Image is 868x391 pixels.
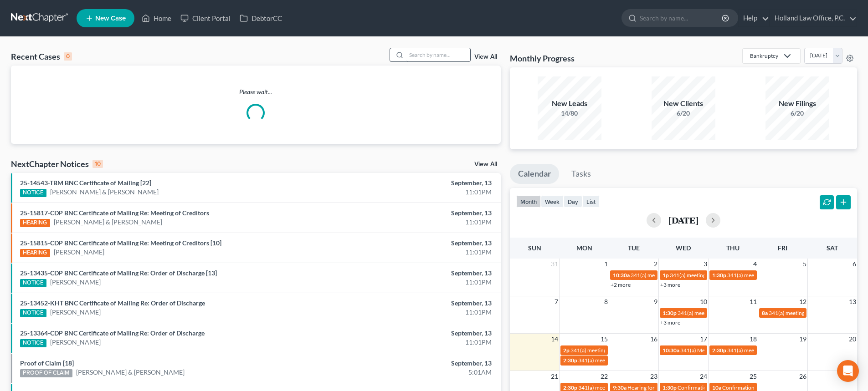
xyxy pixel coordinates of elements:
div: New Clients [652,98,715,109]
div: 11:01PM [340,218,492,227]
span: 1p [663,272,669,279]
span: 10:30a [613,272,630,279]
div: 11:01PM [340,248,492,257]
span: 23 [649,371,658,382]
span: 341(a) meeting for [PERSON_NAME] [678,310,765,316]
p: Please wait... [11,87,501,96]
span: 341(a) meeting for [PERSON_NAME] [769,310,857,316]
span: 10:30a [663,347,679,354]
a: [PERSON_NAME] & [PERSON_NAME] [50,188,159,197]
span: 22 [600,371,609,382]
span: 2:30p [563,384,577,391]
span: Mon [576,244,592,252]
div: 11:01PM [340,308,492,317]
span: 3 [703,259,708,269]
div: 11:01PM [340,278,492,287]
span: Hearing for [PERSON_NAME] [627,384,699,391]
a: 25-15817-CDP BNC Certificate of Mailing Re: Meeting of Creditors [20,209,209,217]
span: 7 [554,296,559,307]
div: September, 13 [340,359,492,368]
button: week [541,195,564,208]
div: NOTICE [20,339,46,347]
span: 341(a) meeting for [PERSON_NAME] [727,272,815,279]
div: Recent Cases [11,51,72,62]
a: 25-13364-CDP BNC Certificate of Mailing Re: Order of Discharge [20,329,205,337]
a: Help [739,10,769,26]
a: +3 more [660,319,680,326]
span: 11 [749,296,758,307]
a: 25-15815-CDP BNC Certificate of Mailing Re: Meeting of Creditors [10] [20,239,221,247]
span: 15 [600,334,609,345]
div: HEARING [20,219,50,227]
div: 10 [92,160,103,168]
a: [PERSON_NAME] [50,278,101,287]
div: 6/20 [652,109,715,118]
a: +3 more [660,281,680,288]
span: 10 [699,296,708,307]
a: View All [474,161,497,168]
span: 9:30a [613,384,627,391]
span: 1:30p [663,384,677,391]
span: 20 [848,334,857,345]
span: 341(a) meeting for [PERSON_NAME] [727,347,815,354]
a: 25-13452-KHT BNC Certificate of Mailing Re: Order of Discharge [20,299,205,307]
span: 16 [649,334,658,345]
span: 2:30p [563,357,577,364]
span: 341(a) meeting for [MEDICAL_DATA][PERSON_NAME] [578,357,710,364]
a: DebtorCC [235,10,287,26]
div: September, 13 [340,299,492,308]
input: Search by name... [406,48,470,61]
div: PROOF OF CLAIM [20,369,72,377]
span: 1:30p [712,272,726,279]
a: [PERSON_NAME] [50,338,101,347]
span: Fri [778,244,787,252]
a: [PERSON_NAME] & [PERSON_NAME] [54,218,162,227]
span: 19 [798,334,807,345]
span: New Case [95,15,126,22]
button: month [516,195,541,208]
div: September, 13 [340,178,492,188]
button: list [582,195,600,208]
span: 341(a) meeting for [PERSON_NAME] [578,384,666,391]
a: [PERSON_NAME] & [PERSON_NAME] [76,368,185,377]
div: NOTICE [20,309,46,317]
button: day [564,195,582,208]
span: 2:30p [712,347,726,354]
div: 11:01PM [340,338,492,347]
span: 341(a) meeting for [PERSON_NAME] & [PERSON_NAME] [631,272,767,279]
a: Calendar [510,164,559,184]
span: Sat [827,244,838,252]
span: 17 [699,334,708,345]
a: [PERSON_NAME] [50,308,101,317]
span: 5 [802,259,807,269]
div: 14/80 [538,109,601,118]
a: Proof of Claim [18] [20,359,74,367]
a: Client Portal [176,10,235,26]
div: September, 13 [340,208,492,218]
div: Open Intercom Messenger [837,360,859,382]
div: September, 13 [340,269,492,278]
div: NOTICE [20,189,46,197]
span: 31 [550,259,559,269]
div: New Filings [765,98,829,109]
span: 10a [712,384,721,391]
span: Confirmation hearing for Broc Charleston second case & [PERSON_NAME] [678,384,855,391]
div: 6/20 [765,109,829,118]
span: Tue [628,244,640,252]
a: [PERSON_NAME] [54,248,104,257]
span: 12 [798,296,807,307]
a: View All [474,54,497,60]
div: New Leads [538,98,601,109]
span: 21 [550,371,559,382]
span: 25 [749,371,758,382]
span: 341(a) Meeting for [PERSON_NAME] [680,347,769,354]
div: HEARING [20,249,50,257]
span: 26 [798,371,807,382]
span: 341(a) meeting for [PERSON_NAME] & [PERSON_NAME] [570,347,707,354]
span: 2p [563,347,570,354]
div: 5:01AM [340,368,492,377]
div: September, 13 [340,239,492,248]
div: NextChapter Notices [11,158,103,169]
span: 8a [762,310,768,316]
span: Thu [726,244,740,252]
